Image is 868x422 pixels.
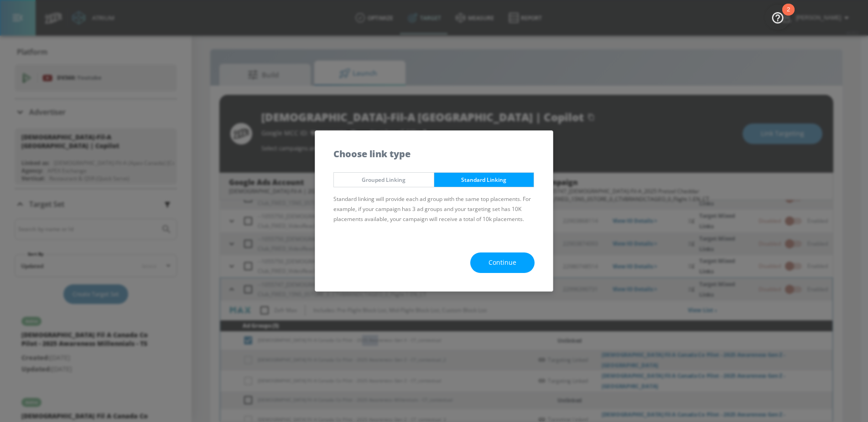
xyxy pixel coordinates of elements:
div: 2 [787,10,790,21]
span: Grouped Linking [341,175,427,185]
button: Open Resource Center, 2 new notifications [765,5,790,30]
p: Standard linking will provide each ad group with the same top placements. For example, if your ca... [333,194,535,224]
button: Continue [470,252,535,273]
span: Continue [489,257,516,268]
button: Grouped Linking [333,172,434,187]
h5: Choose link type [333,149,411,159]
button: Standard Linking [434,172,535,187]
span: Standard Linking [441,175,527,185]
